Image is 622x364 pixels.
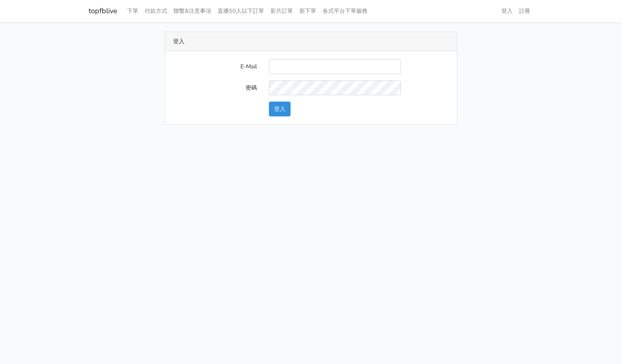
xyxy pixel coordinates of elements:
div: 登入 [165,32,457,51]
a: 付款方式 [141,3,170,19]
a: 影片訂單 [267,3,296,19]
a: topfblive [89,3,117,19]
a: 各式平台下單服務 [319,3,371,19]
a: 聯繫&注意事項 [170,3,214,19]
a: 登入 [498,3,516,19]
label: 密碼 [167,80,263,95]
label: E-Mail [167,59,263,74]
a: 註冊 [516,3,533,19]
button: 登入 [269,102,291,116]
a: 新下單 [296,3,319,19]
a: 直播50人以下訂單 [214,3,267,19]
a: 下單 [124,3,141,19]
